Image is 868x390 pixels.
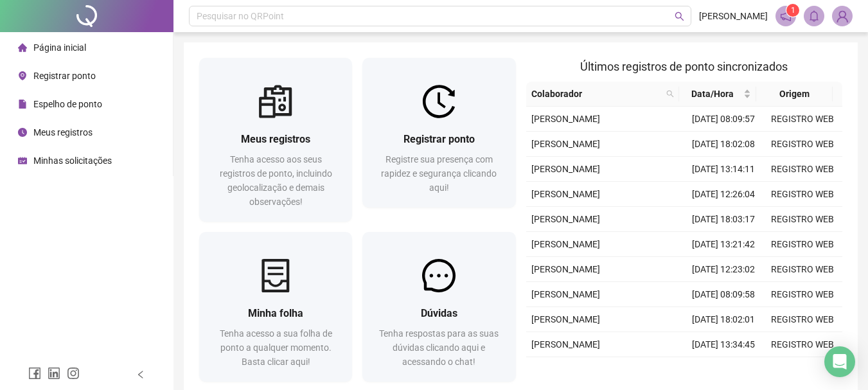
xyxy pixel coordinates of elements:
a: Registrar pontoRegistre sua presença com rapidez e segurança clicando aqui! [362,58,515,208]
td: REGISTRO WEB [763,332,842,357]
span: search [675,12,684,21]
span: Tenha respostas para as suas dúvidas clicando aqui e acessando o chat! [379,328,499,367]
span: Colaborador [531,87,662,101]
td: [DATE] 18:02:08 [684,132,763,157]
span: Registrar ponto [403,133,475,145]
td: [DATE] 08:09:57 [684,107,763,132]
span: instagram [67,367,80,380]
span: search [666,90,674,98]
span: [PERSON_NAME] [531,214,600,224]
span: Últimos registros de ponto sincronizados [580,60,788,73]
td: REGISTRO WEB [763,107,842,132]
td: [DATE] 18:02:01 [684,307,763,332]
td: REGISTRO WEB [763,257,842,282]
td: [DATE] 12:23:02 [684,257,763,282]
span: bell [808,10,820,22]
span: notification [780,10,792,22]
span: Tenha acesso a sua folha de ponto a qualquer momento. Basta clicar aqui! [220,328,332,367]
span: Data/Hora [684,87,740,101]
span: search [664,84,677,103]
span: Meus registros [33,127,93,137]
span: [PERSON_NAME] [699,9,768,23]
td: REGISTRO WEB [763,157,842,182]
sup: 1 [786,4,799,17]
td: [DATE] 13:14:11 [684,157,763,182]
span: [PERSON_NAME] [531,164,600,174]
span: [PERSON_NAME] [531,289,600,299]
td: REGISTRO WEB [763,282,842,307]
div: Open Intercom Messenger [824,346,855,377]
span: home [18,43,27,52]
span: 1 [791,6,795,15]
td: [DATE] 08:09:58 [684,282,763,307]
span: Registrar ponto [33,71,96,81]
td: REGISTRO WEB [763,307,842,332]
span: [PERSON_NAME] [531,139,600,149]
th: Data/Hora [679,82,756,107]
a: Meus registrosTenha acesso aos seus registros de ponto, incluindo geolocalização e demais observa... [199,58,352,222]
td: REGISTRO WEB [763,207,842,232]
span: [PERSON_NAME] [531,239,600,249]
td: [DATE] 13:21:42 [684,232,763,257]
span: Tenha acesso aos seus registros de ponto, incluindo geolocalização e demais observações! [220,154,332,207]
span: facebook [28,367,41,380]
span: [PERSON_NAME] [531,189,600,199]
span: left [136,370,145,379]
span: Espelho de ponto [33,99,102,109]
span: Página inicial [33,42,86,53]
img: 89835 [833,6,852,26]
td: REGISTRO WEB [763,132,842,157]
td: [DATE] 18:03:17 [684,207,763,232]
span: environment [18,71,27,80]
span: Meus registros [241,133,310,145]
span: clock-circle [18,128,27,137]
td: REGISTRO WEB [763,357,842,382]
span: [PERSON_NAME] [531,339,600,350]
td: [DATE] 13:34:45 [684,332,763,357]
a: DúvidasTenha respostas para as suas dúvidas clicando aqui e acessando o chat! [362,232,515,382]
span: schedule [18,156,27,165]
td: REGISTRO WEB [763,232,842,257]
span: Minhas solicitações [33,155,112,166]
span: Dúvidas [421,307,457,319]
span: [PERSON_NAME] [531,114,600,124]
span: linkedin [48,367,60,380]
span: [PERSON_NAME] [531,264,600,274]
span: file [18,100,27,109]
span: Minha folha [248,307,303,319]
td: [DATE] 12:15:05 [684,357,763,382]
td: [DATE] 12:26:04 [684,182,763,207]
a: Minha folhaTenha acesso a sua folha de ponto a qualquer momento. Basta clicar aqui! [199,232,352,382]
td: REGISTRO WEB [763,182,842,207]
th: Origem [756,82,833,107]
span: Registre sua presença com rapidez e segurança clicando aqui! [381,154,497,193]
span: [PERSON_NAME] [531,314,600,324]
